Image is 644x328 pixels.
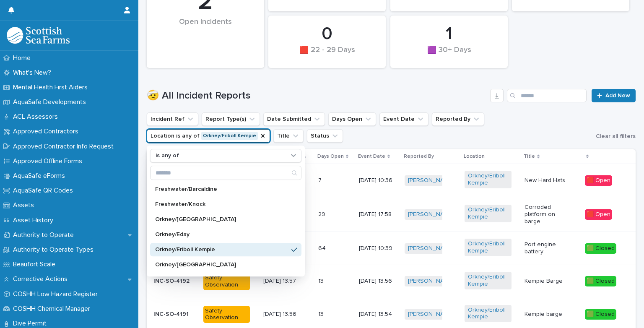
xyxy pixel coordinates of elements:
[153,278,197,285] p: INC-SO-4192
[317,152,344,161] p: Days Open
[318,175,323,184] p: 7
[283,46,371,63] div: 🟥 22 - 29 Days
[10,260,62,268] p: Beaufort Scale
[7,27,70,44] img: bPIBxiqnSb2ggTQWdOVV
[147,197,636,232] tr: INC-SO-8624Safety Observation[DATE] 18:052929 [DATE] 17:58[PERSON_NAME] Orkney/Eriboll Kempie Cor...
[203,273,250,290] div: Safety Observation
[263,278,310,285] p: [DATE] 13:57
[524,152,535,161] p: Title
[155,247,288,253] p: Orkney/Eriboll Kempie
[155,186,288,192] p: Freshwater/Barcaldine
[10,143,120,151] p: Approved Contractor Info Request
[10,305,97,313] p: COSHH Chemical Manager
[318,276,325,285] p: 13
[585,276,616,286] div: 🟩 Closed
[585,309,616,320] div: 🟩 Closed
[525,177,571,184] p: New Hard Hats
[147,129,270,143] button: Location
[525,241,571,255] p: Port engine battery
[263,311,310,318] p: [DATE] 13:56
[10,275,74,283] p: Corrective Actions
[147,232,636,265] tr: INC-SO-8038Safety Observation[DATE] 10:426464 [DATE] 10:39[PERSON_NAME] Orkney/Eriboll Kempie Por...
[592,89,636,102] a: Add New
[10,201,41,209] p: Assets
[318,209,327,218] p: 29
[202,112,260,126] button: Report Type(s)
[408,211,454,218] a: [PERSON_NAME]
[151,166,301,180] input: Search
[585,243,616,254] div: 🟩 Closed
[404,152,434,161] p: Reported By
[359,177,398,184] p: [DATE] 10:36
[10,216,60,224] p: Asset History
[150,166,301,180] div: Search
[432,112,484,126] button: Reported By
[468,172,508,187] a: Orkney/Eriboll Kempie
[405,23,493,44] div: 1
[147,164,636,197] tr: INC-SO-8981Safety Observation[DATE] 10:3977 [DATE] 10:36[PERSON_NAME] Orkney/Eriboll Kempie New H...
[525,311,571,318] p: Kempie barge
[10,54,37,62] p: Home
[408,278,454,285] a: [PERSON_NAME]
[283,23,371,44] div: 0
[155,216,288,222] p: Orkney/[GEOGRAPHIC_DATA]
[10,320,53,328] p: Dive Permit
[10,69,58,77] p: What's New?
[408,311,454,318] a: [PERSON_NAME]
[318,243,327,252] p: 64
[147,90,487,102] h1: 🤕 All Incident Reports
[585,209,612,220] div: 🟥 Open
[359,211,398,218] p: [DATE] 17:58
[507,89,587,102] input: Search
[10,83,94,91] p: Mental Health First Aiders
[408,177,454,184] a: [PERSON_NAME]
[468,273,508,288] a: Orkney/Eriboll Kempie
[328,112,376,126] button: Days Open
[263,112,325,126] button: Date Submitted
[10,98,93,106] p: AquaSafe Developments
[359,245,398,252] p: [DATE] 10:39
[155,262,288,268] p: Orkney/[GEOGRAPHIC_DATA]
[464,152,485,161] p: Location
[155,201,288,207] p: Freshwater/Knock
[468,206,508,221] a: Orkney/Eriboll Kempie
[358,152,385,161] p: Event Date
[10,172,72,180] p: AquaSafe eForms
[10,231,80,239] p: Authority to Operate
[318,309,325,318] p: 13
[147,112,198,126] button: Incident Ref
[525,204,571,225] p: Corroded platform on barge
[605,93,630,99] span: Add New
[10,290,104,298] p: COSHH Low Hazard Register
[379,112,428,126] button: Event Date
[359,278,398,285] p: [DATE] 13:56
[10,113,65,121] p: ACL Assessors
[596,133,636,139] span: Clear all filters
[147,265,636,298] tr: INC-SO-4192Safety Observation[DATE] 13:571313 [DATE] 13:56[PERSON_NAME] Orkney/Eriboll Kempie Kem...
[468,240,508,255] a: Orkney/Eriboll Kempie
[405,46,493,63] div: 🟪 30+ Days
[10,246,100,254] p: Authority to Operate Types
[468,307,508,321] a: Orkney/Eriboll Kempie
[592,130,636,143] button: Clear all filters
[273,129,304,143] button: Title
[359,311,398,318] p: [DATE] 13:54
[161,18,250,44] div: Open Incidents
[203,306,250,323] div: Safety Observation
[525,278,571,285] p: Kempie Barge
[153,311,197,318] p: INC-SO-4191
[156,152,179,159] p: is any of
[10,157,89,165] p: Approved Offline Forms
[10,187,80,195] p: AquaSafe QR Codes
[155,232,288,237] p: Orkney/Eday
[408,245,454,252] a: [PERSON_NAME]
[10,128,85,135] p: Approved Contractors
[585,175,612,186] div: 🟥 Open
[307,129,343,143] button: Status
